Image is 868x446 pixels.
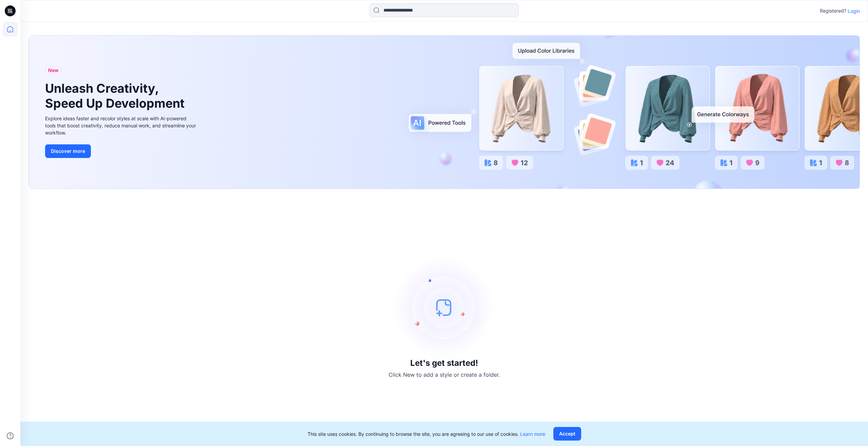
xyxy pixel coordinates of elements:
[848,7,860,15] p: Login
[520,431,545,437] a: Learn more
[45,144,91,158] button: Discover more
[308,430,545,438] p: This site uses cookies. By continuing to browse the site, you are agreeing to our use of cookies.
[553,427,581,441] button: Accept
[393,256,495,358] img: empty-state-image.svg
[45,144,198,158] a: Discover more
[48,66,59,74] span: New
[410,358,478,368] h3: Let's get started!
[45,115,198,136] div: Explore ideas faster and recolor styles at scale with AI-powered tools that boost creativity, red...
[820,7,846,15] p: Registered?
[45,81,188,110] h1: Unleash Creativity, Speed Up Development
[389,371,500,379] p: Click New to add a style or create a folder.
